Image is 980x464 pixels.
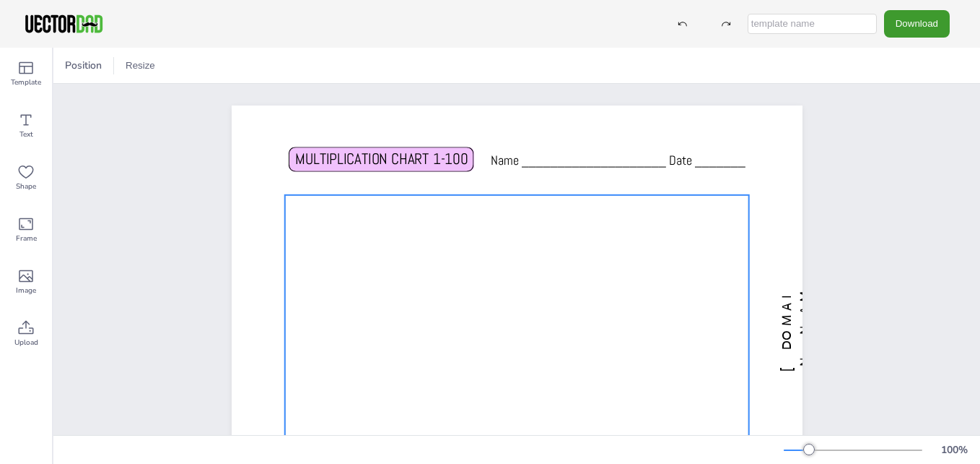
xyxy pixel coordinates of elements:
[884,10,950,37] button: Download
[491,152,745,168] span: Name ____________________ Date _______
[778,282,830,371] span: [DOMAIN_NAME]
[16,233,37,244] span: Frame
[11,77,41,88] span: Template
[16,285,36,296] span: Image
[14,337,38,348] span: Upload
[62,59,105,72] span: Position
[748,14,877,34] input: template name
[120,54,161,77] button: Resize
[295,149,468,168] span: MULTIPLICATION CHART 1-100
[23,13,105,35] img: VectorDad-1.png
[937,443,971,457] div: 100 %
[16,181,36,192] span: Shape
[19,129,33,140] span: Text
